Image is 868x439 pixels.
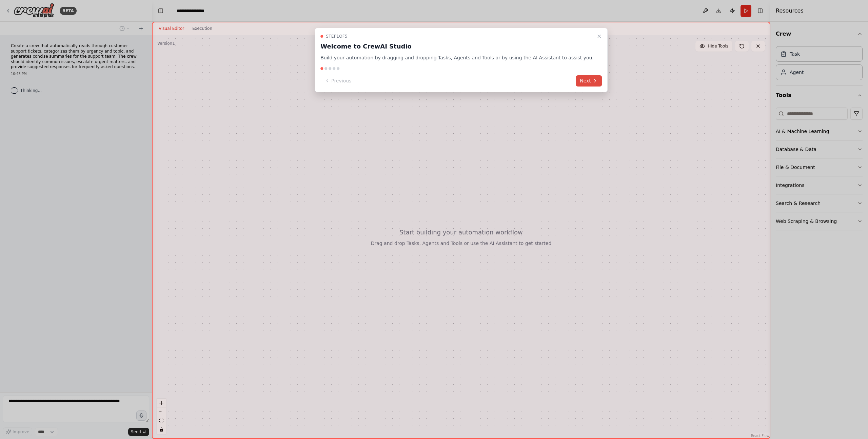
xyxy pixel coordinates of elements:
button: Close walkthrough [595,32,603,40]
button: Next [576,75,602,87]
span: Step 1 of 5 [326,34,348,39]
button: Previous [320,75,355,87]
button: Hide left sidebar [156,6,165,16]
h3: Welcome to CrewAI Studio [320,42,594,51]
p: Build your automation by dragging and dropping Tasks, Agents and Tools or by using the AI Assista... [320,54,594,62]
